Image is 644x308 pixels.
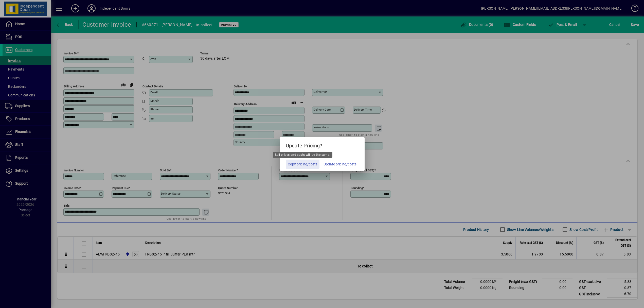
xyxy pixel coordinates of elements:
[321,160,359,169] button: Update pricing/costs
[324,162,356,167] span: Update pricing/costs
[288,162,317,167] span: Copy pricing/costs
[280,137,365,152] h5: Update Pricing?
[273,152,332,158] div: Sell prices and costs will be the same.
[286,160,319,169] button: Copy pricing/costs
